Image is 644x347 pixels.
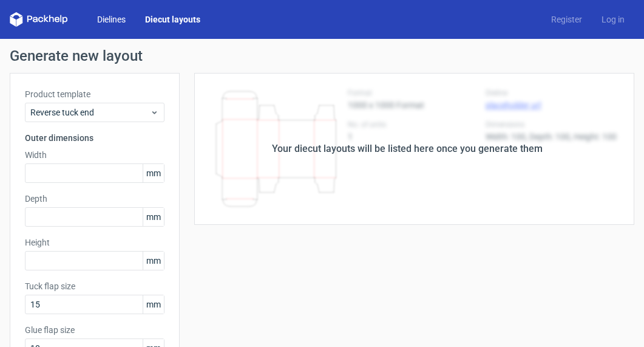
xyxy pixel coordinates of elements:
a: Diecut layouts [135,13,210,26]
label: Width [25,149,164,161]
span: mm [143,208,164,226]
label: Product template [25,88,164,100]
a: Dielines [87,13,135,26]
label: Glue flap size [25,324,164,336]
span: mm [143,164,164,182]
span: Reverse tuck end [30,106,150,119]
label: Depth [25,193,164,205]
label: Tuck flap size [25,280,164,292]
a: Log in [592,13,634,26]
h1: Generate new layout [10,49,634,63]
span: mm [143,252,164,270]
label: Height [25,236,164,249]
div: Your diecut layouts will be listed here once you generate them [272,142,543,156]
h3: Outer dimensions [25,132,164,144]
a: Register [541,13,592,26]
span: mm [143,295,164,314]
